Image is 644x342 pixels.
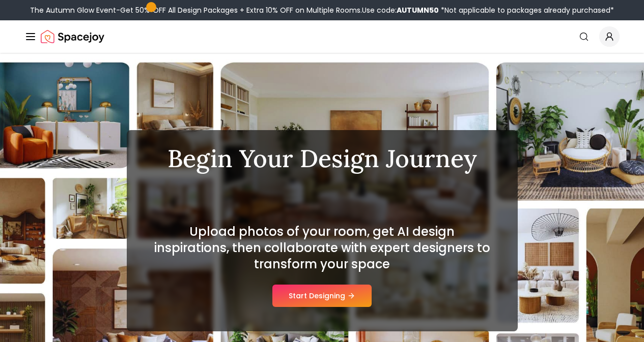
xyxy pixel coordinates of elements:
nav: Global [24,20,620,53]
img: Spacejoy Logo [41,26,104,47]
span: Use code: [362,5,439,15]
span: *Not applicable to packages already purchased* [439,5,614,15]
b: AUTUMN50 [397,5,439,15]
div: The Autumn Glow Event-Get 50% OFF All Design Packages + Extra 10% OFF on Multiple Rooms. [30,5,614,15]
a: Spacejoy [41,26,104,47]
h2: Upload photos of your room, get AI design inspirations, then collaborate with expert designers to... [151,224,493,272]
h1: Begin Your Design Journey [151,146,493,171]
button: Start Designing [272,285,372,307]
